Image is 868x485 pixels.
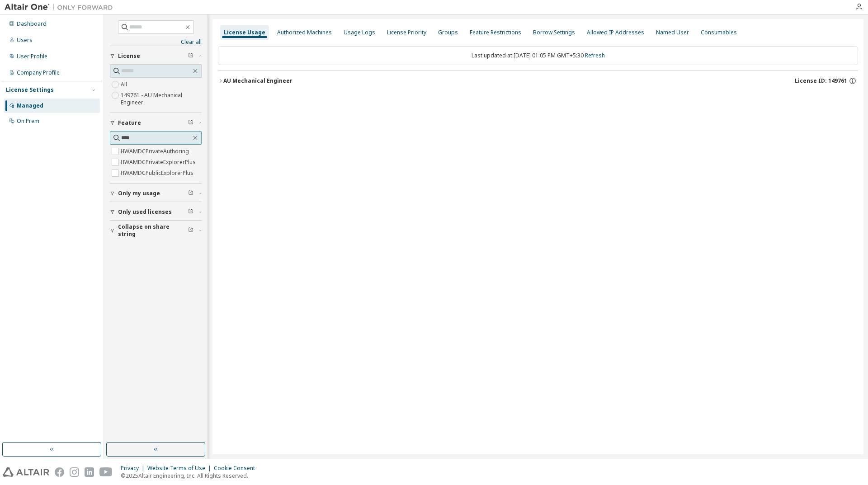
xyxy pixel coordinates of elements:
[224,29,265,36] div: License Usage
[121,168,195,179] label: HWAMDCPublicExplorerPlus
[656,29,689,36] div: Named User
[188,208,193,216] span: Clear filter
[118,52,140,60] span: License
[5,3,118,12] img: Altair One
[121,465,147,472] div: Privacy
[795,77,847,85] span: License ID: 149761
[218,46,858,65] div: Last updated at: [DATE] 01:05 PM GMT+5:30
[121,157,198,168] label: HWAMDCPrivateExplorerPlus
[188,190,193,197] span: Clear filter
[188,52,193,60] span: Clear filter
[17,20,47,28] div: Dashboard
[110,221,202,240] button: Collapse on share string
[118,223,188,238] span: Collapse on share string
[110,46,202,66] button: License
[188,227,193,234] span: Clear filter
[3,467,49,477] img: altair_logo.svg
[121,146,191,157] label: HWAMDCPrivateAuthoring
[587,29,644,36] div: Allowed IP Addresses
[118,208,172,216] span: Only used licenses
[218,71,858,91] button: AU Mechanical EngineerLicense ID: 149761
[223,77,292,85] div: AU Mechanical Engineer
[585,52,605,59] a: Refresh
[17,102,43,109] div: Managed
[6,86,54,94] div: License Settings
[17,53,47,60] div: User Profile
[118,119,141,127] span: Feature
[701,29,737,36] div: Consumables
[17,37,33,44] div: Users
[344,29,375,36] div: Usage Logs
[387,29,426,36] div: License Priority
[121,79,129,90] label: All
[110,38,202,46] a: Clear all
[17,118,39,125] div: On Prem
[147,465,214,472] div: Website Terms of Use
[70,467,79,477] img: instagram.svg
[438,29,458,36] div: Groups
[277,29,332,36] div: Authorized Machines
[118,190,160,197] span: Only my usage
[121,90,202,108] label: 149761 - AU Mechanical Engineer
[214,465,260,472] div: Cookie Consent
[533,29,575,36] div: Borrow Settings
[470,29,521,36] div: Feature Restrictions
[17,69,60,76] div: Company Profile
[85,467,94,477] img: linkedin.svg
[110,184,202,203] button: Only my usage
[188,119,193,127] span: Clear filter
[121,472,260,480] p: © 2025 Altair Engineering, Inc. All Rights Reserved.
[99,467,113,477] img: youtube.svg
[110,202,202,222] button: Only used licenses
[55,467,64,477] img: facebook.svg
[110,113,202,133] button: Feature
